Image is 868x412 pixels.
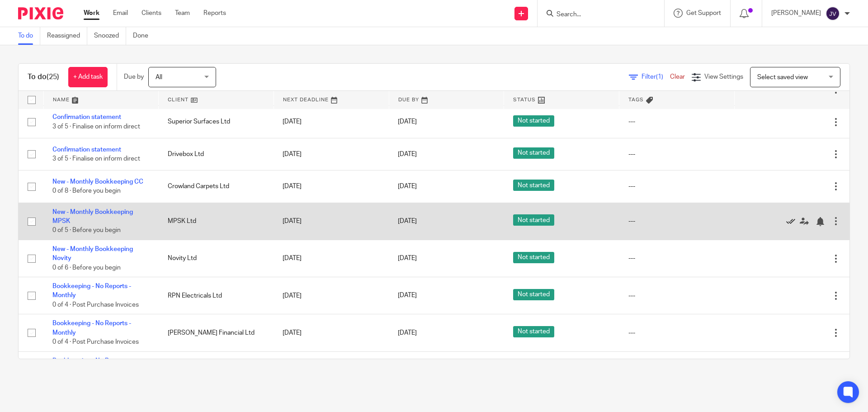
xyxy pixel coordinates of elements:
[52,114,121,120] a: Confirmation statement
[513,115,554,127] span: Not started
[47,73,59,81] span: (25)
[556,11,637,19] input: Search
[628,150,726,159] div: ---
[398,255,417,261] span: [DATE]
[274,106,389,138] td: [DATE]
[628,254,726,263] div: ---
[159,351,274,388] td: Albany Garden Services Ltd
[513,252,554,263] span: Not started
[398,218,417,224] span: [DATE]
[274,138,389,170] td: [DATE]
[68,67,108,87] a: + Add task
[18,27,40,45] a: To do
[52,123,140,130] span: 3 of 5 · Finalise on inform direct
[513,147,554,159] span: Not started
[159,203,274,240] td: MPSK Ltd
[513,289,554,300] span: Not started
[757,74,808,81] span: Select saved view
[628,217,726,226] div: ---
[156,74,162,81] span: All
[175,9,190,18] a: Team
[398,183,417,189] span: [DATE]
[52,302,139,308] span: 0 of 4 · Post Purchase Invoices
[52,246,133,261] a: New - Monthly Bookkeeping Novity
[52,358,131,373] a: Bookkeeping - No Reports - Monthly
[52,188,121,194] span: 0 of 8 · Before you begin
[642,74,670,80] span: Filter
[142,9,161,18] a: Clients
[274,203,389,240] td: [DATE]
[513,326,554,337] span: Not started
[203,9,226,18] a: Reports
[52,227,121,234] span: 0 of 5 · Before you begin
[159,138,274,170] td: Drivebox Ltd
[52,265,121,271] span: 0 of 6 · Before you begin
[159,170,274,203] td: Crowland Carpets Ltd
[52,320,131,336] a: Bookkeeping - No Reports - Monthly
[628,328,726,337] div: ---
[52,209,133,224] a: New - Monthly Bookkeeping MPSK
[159,240,274,277] td: Novity Ltd
[398,330,417,336] span: [DATE]
[84,9,99,18] a: Work
[628,117,726,126] div: ---
[656,74,663,80] span: (1)
[28,72,59,82] h1: To do
[274,277,389,314] td: [DATE]
[274,351,389,388] td: [DATE]
[52,147,121,153] a: Confirmation statement
[159,314,274,351] td: [PERSON_NAME] Financial Ltd
[786,217,800,226] a: Mark as done
[18,7,63,19] img: Pixie
[670,74,685,80] a: Clear
[159,277,274,314] td: RPN Electricals Ltd
[704,74,743,80] span: View Settings
[274,314,389,351] td: [DATE]
[398,119,417,125] span: [DATE]
[826,6,840,21] img: svg%3E
[398,151,417,157] span: [DATE]
[628,97,644,102] span: Tags
[52,283,131,298] a: Bookkeeping - No Reports - Monthly
[124,72,144,81] p: Due by
[513,214,554,226] span: Not started
[113,9,128,18] a: Email
[274,170,389,203] td: [DATE]
[52,339,139,345] span: 0 of 4 · Post Purchase Invoices
[52,179,143,185] a: New - Monthly Bookkeeping CC
[94,27,126,45] a: Snoozed
[47,27,87,45] a: Reassigned
[513,180,554,191] span: Not started
[398,293,417,299] span: [DATE]
[686,10,721,16] span: Get Support
[159,106,274,138] td: Superior Surfaces Ltd
[274,240,389,277] td: [DATE]
[771,9,821,18] p: [PERSON_NAME]
[628,182,726,191] div: ---
[52,156,140,162] span: 3 of 5 · Finalise on inform direct
[628,291,726,300] div: ---
[133,27,155,45] a: Done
